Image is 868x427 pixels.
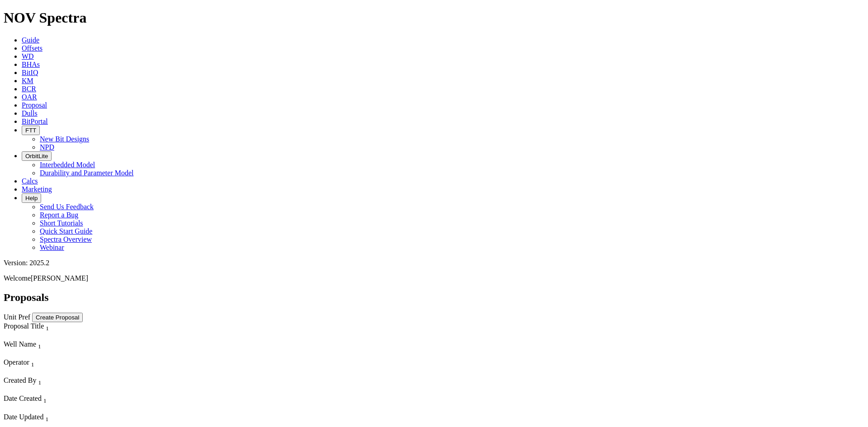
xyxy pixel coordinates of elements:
[22,193,41,203] button: Help
[4,322,44,330] span: Proposal Title
[4,340,142,350] div: Well Name Sort None
[40,219,83,227] a: Short Tutorials
[25,195,38,202] span: Help
[4,376,142,386] div: Created By Sort None
[22,52,34,60] a: WD
[4,332,142,340] div: Column Menu
[4,413,43,421] span: Date Updated
[32,313,83,322] button: Create Proposal
[22,177,38,185] a: Calcs
[40,203,94,211] a: Send Us Feedback
[4,368,142,376] div: Column Menu
[4,405,142,413] div: Column Menu
[4,274,864,282] p: Welcome
[40,169,134,177] a: Durability and Parameter Model
[31,274,88,282] span: [PERSON_NAME]
[43,394,47,402] span: Sort None
[4,291,864,304] h2: Proposals
[4,313,30,321] a: Unit Pref
[40,135,89,143] a: New Bit Designs
[40,244,64,251] a: Webinar
[22,101,47,109] a: Proposal
[22,85,36,93] a: BCR
[4,376,36,384] span: Created By
[38,379,41,386] sub: 1
[40,143,54,151] a: NPD
[4,413,142,423] div: Date Updated Sort None
[22,44,42,52] a: Offsets
[40,235,92,243] a: Spectra Overview
[4,394,42,402] span: Date Created
[38,343,41,350] sub: 1
[25,153,48,160] span: OrbitLite
[4,340,142,358] div: Sort None
[4,340,36,348] span: Well Name
[22,77,33,84] a: KM
[46,325,49,332] sub: 1
[22,109,38,117] a: Dulls
[4,386,142,394] div: Column Menu
[22,117,48,125] a: BitPortal
[4,259,864,267] div: Version: 2025.2
[22,185,52,193] a: Marketing
[4,9,864,26] h1: NOV Spectra
[4,376,142,394] div: Sort None
[22,61,40,68] a: BHAs
[4,322,142,332] div: Proposal Title Sort None
[40,211,78,219] a: Report a Bug
[31,361,34,368] sub: 1
[4,322,142,340] div: Sort None
[45,413,48,421] span: Sort None
[38,376,41,384] span: Sort None
[40,227,92,235] a: Quick Start Guide
[4,358,142,368] div: Operator Sort None
[4,394,142,404] div: Date Created Sort None
[31,358,34,366] span: Sort None
[45,416,48,422] sub: 1
[22,69,38,76] a: BitIQ
[22,36,39,44] a: Guide
[38,340,41,348] span: Sort None
[43,398,47,404] sub: 1
[40,161,95,169] a: Interbedded Model
[4,394,142,413] div: Sort None
[22,151,52,161] button: OrbitLite
[46,322,49,330] span: Sort None
[22,126,40,135] button: FTT
[25,127,36,134] span: FTT
[22,93,37,101] a: OAR
[4,350,142,358] div: Column Menu
[4,358,29,366] span: Operator
[4,358,142,376] div: Sort None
